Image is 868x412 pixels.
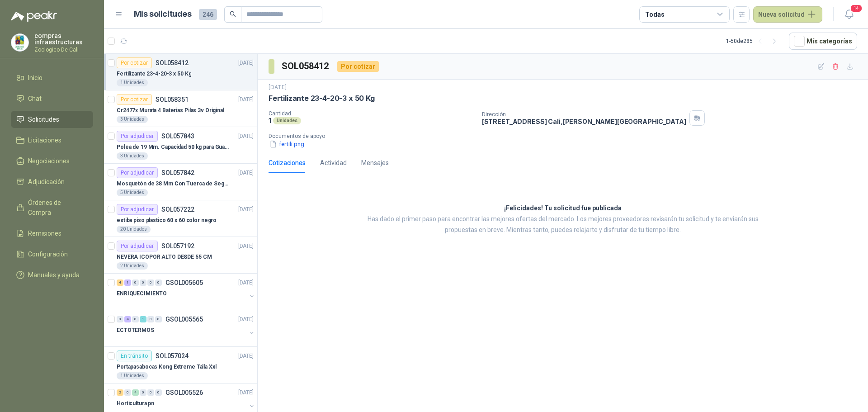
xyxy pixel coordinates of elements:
div: 1 Unidades [117,79,148,86]
p: [DATE] [238,132,254,141]
div: En tránsito [117,350,152,361]
div: 0 [117,316,123,322]
div: 1 Unidades [117,372,148,379]
p: ECTOTERMOS [117,326,154,335]
div: 2 [117,389,123,396]
a: Chat [11,90,93,107]
p: SOL057222 [161,206,194,213]
a: En tránsitoSOL057024[DATE] Portapasabocas Kong Extreme Talla Xxl1 Unidades [104,347,257,384]
p: [DATE] [238,279,254,287]
p: [DATE] [238,59,254,67]
div: 1 [124,279,131,286]
span: Chat [28,94,42,104]
p: Horticultura pn [117,399,154,408]
div: 0 [140,279,146,286]
a: Por cotizarSOL058412[DATE] Fertilizante 23-4-20-3 x 50 Kg1 Unidades [104,54,257,90]
div: 0 [132,316,139,322]
p: Has dado el primer paso para encontrar las mejores ofertas del mercado. Los mejores proveedores r... [355,214,771,236]
div: 4 [124,316,131,322]
div: Unidades [273,117,301,124]
div: Por adjudicar [117,131,158,142]
a: Negociaciones [11,152,93,170]
p: Mosquetón de 38 Mm Con Tuerca de Seguridad. Carga 100 kg [117,180,229,188]
img: Logo peakr [11,11,57,22]
p: Documentos de apoyo [269,133,864,139]
h3: SOL058412 [282,59,330,73]
p: SOL058351 [156,96,189,103]
a: Solicitudes [11,111,93,128]
a: Licitaciones [11,132,93,149]
div: 0 [124,389,131,396]
p: SOL057024 [156,353,189,359]
p: GSOL005605 [165,279,203,286]
span: Manuales y ayuda [28,270,80,280]
p: ENRIQUECIMIENTO [117,289,167,298]
p: 1 [269,117,271,124]
a: Remisiones [11,225,93,242]
p: compras infraestructuras [34,33,93,45]
div: 0 [147,389,154,396]
div: Por cotizar [337,61,379,72]
p: GSOL005526 [165,389,203,396]
p: SOL058412 [156,60,189,66]
span: Remisiones [28,228,61,238]
div: 0 [147,279,154,286]
a: Inicio [11,69,93,86]
a: Adjudicación [11,173,93,190]
a: 4 1 0 0 0 0 GSOL005605[DATE] ENRIQUECIMIENTO [117,277,255,306]
p: GSOL005565 [165,316,203,322]
a: Por adjudicarSOL057192[DATE] NEVERA ICOPOR ALTO DESDE 55 CM2 Unidades [104,237,257,274]
span: Adjudicación [28,177,65,187]
p: [DATE] [238,388,254,397]
span: Inicio [28,73,42,83]
div: Por cotizar [117,94,152,105]
div: Cotizaciones [269,158,306,168]
span: Configuración [28,249,68,259]
div: 4 [132,389,139,396]
div: 2 Unidades [117,262,148,270]
h3: ¡Felicidades! Tu solicitud fue publicada [504,203,622,214]
span: Licitaciones [28,135,61,145]
div: 0 [147,316,154,322]
p: Fertilizante 23-4-20-3 x 50 Kg [269,94,375,103]
div: Por adjudicar [117,241,158,251]
div: 0 [132,279,139,286]
p: Cantidad [269,110,475,117]
div: 4 [117,279,123,286]
a: Manuales y ayuda [11,266,93,284]
p: estiba piso plastico 60 x 60 color negro [117,216,217,225]
p: [DATE] [238,352,254,360]
div: 0 [140,389,146,396]
div: 5 Unidades [117,189,148,196]
p: Dirección [482,111,686,118]
a: 0 4 0 1 0 0 GSOL005565[DATE] ECTOTERMOS [117,314,255,343]
div: Todas [645,9,664,19]
p: [STREET_ADDRESS] Cali , [PERSON_NAME][GEOGRAPHIC_DATA] [482,118,686,125]
div: 0 [155,389,162,396]
p: Fertilizante 23-4-20-3 x 50 Kg [117,70,191,78]
button: fertili.png [269,139,305,149]
button: Nueva solicitud [753,6,822,23]
a: Por adjudicarSOL057842[DATE] Mosquetón de 38 Mm Con Tuerca de Seguridad. Carga 100 kg5 Unidades [104,164,257,200]
p: NEVERA ICOPOR ALTO DESDE 55 CM [117,253,212,261]
img: Company Logo [11,34,28,51]
p: SOL057842 [161,170,194,176]
div: 1 [140,316,146,322]
div: 0 [155,316,162,322]
a: Por adjudicarSOL057843[DATE] Polea de 19 Mm. Capacidad 50 kg para Guaya. Cable O [GEOGRAPHIC_DATA... [104,127,257,164]
div: 0 [155,279,162,286]
p: [DATE] [238,95,254,104]
span: Órdenes de Compra [28,198,85,218]
h1: Mis solicitudes [134,8,192,21]
button: 14 [841,6,857,23]
a: Configuración [11,246,93,263]
span: Negociaciones [28,156,70,166]
div: 3 Unidades [117,152,148,160]
div: 1 - 50 de 285 [726,34,782,48]
p: SOL057192 [161,243,194,249]
p: SOL057843 [161,133,194,139]
p: [DATE] [238,169,254,177]
p: [DATE] [238,315,254,324]
div: Por adjudicar [117,204,158,215]
a: Órdenes de Compra [11,194,93,221]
